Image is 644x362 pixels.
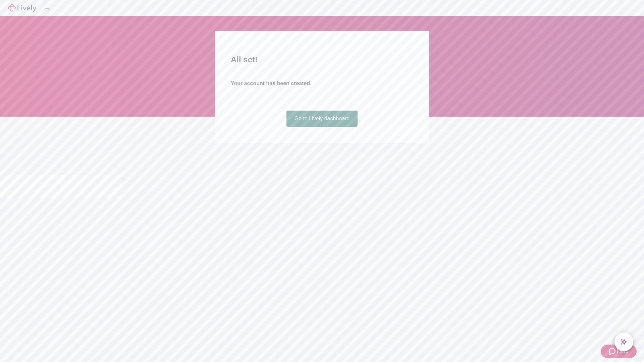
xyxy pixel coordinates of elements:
[609,347,617,355] svg: Zendesk support icon
[617,347,629,355] span: Help
[614,333,633,351] button: chat
[8,4,36,12] img: Lively
[621,339,627,345] svg: Lively AI Assistant
[286,111,358,127] a: Go to Lively dashboard
[44,8,50,10] button: Log out
[601,345,637,358] button: Zendesk support iconHelp
[231,54,413,66] h2: All set!
[231,79,413,87] h4: Your account has been created.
